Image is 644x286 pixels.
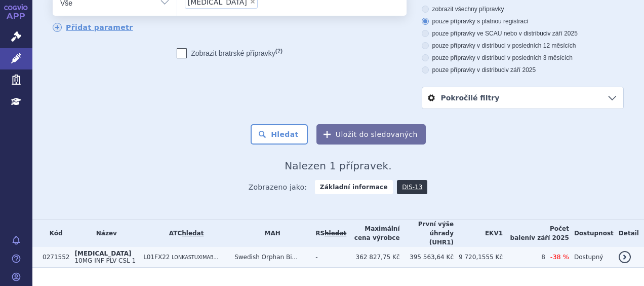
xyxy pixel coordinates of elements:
[177,48,283,58] label: Zobrazit bratrské přípravky
[249,180,307,194] span: Zobrazeno jako:
[619,251,631,263] a: detail
[422,29,624,38] label: pouze přípravky ve SCAU nebo v distribuci
[503,220,569,247] th: Počet balení
[315,180,393,194] strong: Základní informace
[569,220,614,247] th: Dostupnost
[229,220,310,247] th: MAH
[346,247,399,268] td: 362 827,75 Kč
[143,254,170,261] span: L01FX22
[422,5,624,13] label: zobrazit všechny přípravky
[569,247,614,268] td: Dostupný
[397,180,427,194] a: DIS-13
[37,220,69,247] th: Kód
[285,160,392,172] span: Nalezen 1 přípravek.
[316,124,426,145] button: Uložit do sledovaných
[422,17,624,25] label: pouze přípravky s platnou registrací
[310,247,346,268] td: -
[74,257,136,264] span: 10MG INF PLV CSL 1
[422,87,623,109] a: Pokročilé filtry
[422,42,624,50] label: pouze přípravky v distribuci v posledních 12 měsících
[503,247,545,268] td: 8
[547,30,577,37] span: v září 2025
[454,247,503,268] td: 9 720,1555 Kč
[310,220,346,247] th: RS
[550,253,569,261] span: -38 %
[325,230,346,237] a: vyhledávání neobsahuje žádnou platnou referenční skupinu
[614,220,644,247] th: Detail
[400,247,454,268] td: 395 563,64 Kč
[69,220,138,247] th: Název
[422,54,624,62] label: pouze přípravky v distribuci v posledních 3 měsících
[37,247,69,268] td: 0271552
[172,255,218,260] span: LONKASTUXIMAB...
[53,23,133,32] a: Přidat parametr
[138,220,229,247] th: ATC
[454,220,503,247] th: EKV1
[346,220,399,247] th: Maximální cena výrobce
[422,66,624,74] label: pouze přípravky v distribuci
[325,230,346,237] del: hledat
[400,220,454,247] th: První výše úhrady (UHR1)
[506,66,536,74] span: v září 2025
[251,124,308,145] button: Hledat
[74,250,131,257] span: [MEDICAL_DATA]
[229,247,310,268] td: Swedish Orphan Bi...
[182,230,204,237] a: hledat
[275,48,283,54] abbr: (?)
[531,234,569,241] span: v září 2025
